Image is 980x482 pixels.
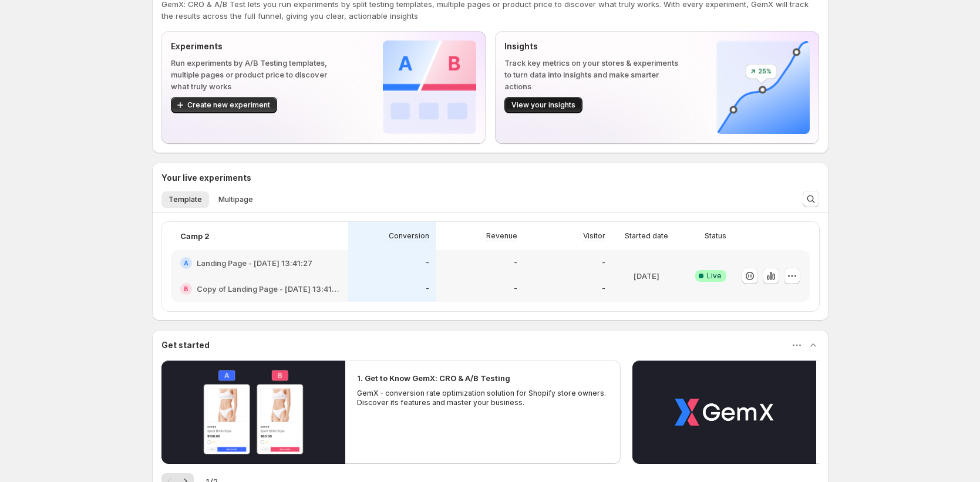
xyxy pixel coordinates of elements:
p: Revenue [486,231,517,241]
h3: Get started [161,339,210,351]
button: Play video [632,360,816,464]
button: View your insights [504,97,582,113]
p: [DATE] [634,270,659,282]
p: - [514,284,517,294]
button: Search and filter results [803,191,819,207]
p: Camp 2 [180,230,210,242]
span: Create new experiment [187,100,270,110]
img: Experiments [383,41,476,134]
button: Create new experiment [171,97,277,113]
span: Live [707,271,722,281]
p: GemX - conversion rate optimization solution for Shopify store owners. Discover its features and ... [357,389,609,407]
p: Visitor [583,231,605,241]
p: Conversion [389,231,429,241]
p: Started date [625,231,668,241]
h2: B [184,285,188,292]
h2: Landing Page - [DATE] 13:41:27 [197,257,312,269]
p: - [426,258,429,268]
p: Run experiments by A/B Testing templates, multiple pages or product price to discover what truly ... [171,57,345,92]
h2: 1. Get to Know GemX: CRO & A/B Testing [357,372,510,384]
span: Template [169,195,202,204]
p: - [602,284,605,294]
img: Insights [716,41,810,134]
button: Play video [161,360,345,464]
h2: A [184,259,188,267]
span: Multipage [218,195,253,204]
span: View your insights [511,100,575,110]
h2: Copy of Landing Page - [DATE] 13:41:27 [197,283,339,295]
p: Track key metrics on your stores & experiments to turn data into insights and make smarter actions [504,57,679,92]
h3: Your live experiments [161,172,251,184]
p: Insights [504,41,679,52]
p: - [602,258,605,268]
p: Status [705,231,726,241]
p: - [426,284,429,294]
p: Experiments [171,41,345,52]
p: - [514,258,517,268]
